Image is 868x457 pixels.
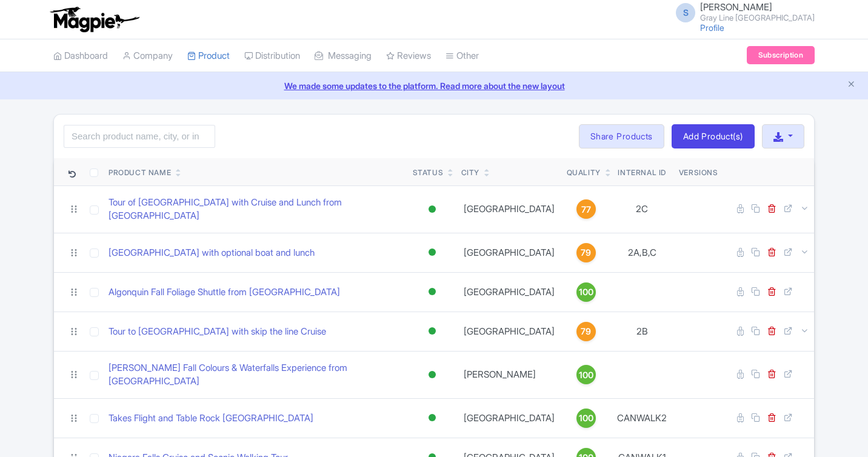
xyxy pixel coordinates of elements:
[109,196,403,223] a: Tour of [GEOGRAPHIC_DATA] with Cruise and Lunch from [GEOGRAPHIC_DATA]
[567,282,606,302] a: 100
[579,369,593,382] span: 100
[610,233,674,272] td: 2A,B,C
[7,79,861,92] a: We made some updates to the platform. Read more about the new layout
[426,201,438,218] div: Active
[676,3,695,22] span: S
[426,409,438,427] div: Active
[109,285,340,299] a: Algonquin Fall Foliage Shuttle from [GEOGRAPHIC_DATA]
[567,199,606,219] a: 77
[579,412,593,425] span: 100
[610,398,674,438] td: CANWALK2
[47,6,141,33] img: logo-ab69f6fb50320c5b225c76a69d11143b.png
[456,351,562,398] td: [PERSON_NAME]
[610,312,674,351] td: 2B
[109,246,315,260] a: [GEOGRAPHIC_DATA] with optional boat and lunch
[700,14,815,22] small: Gray Line [GEOGRAPHIC_DATA]
[567,167,601,178] div: Quality
[53,39,108,73] a: Dashboard
[610,185,674,233] td: 2C
[669,2,815,22] a: S [PERSON_NAME] Gray Line [GEOGRAPHIC_DATA]
[315,39,372,73] a: Messaging
[579,124,664,148] a: Share Products
[109,167,171,178] div: Product Name
[456,312,562,351] td: [GEOGRAPHIC_DATA]
[446,39,479,73] a: Other
[109,361,403,389] a: [PERSON_NAME] Fall Colours & Waterfalls Experience from [GEOGRAPHIC_DATA]
[461,167,479,178] div: City
[847,78,856,92] button: Close announcement
[109,325,326,339] a: Tour to [GEOGRAPHIC_DATA] with skip the line Cruise
[747,46,815,64] a: Subscription
[187,39,230,73] a: Product
[109,412,313,425] a: Takes Flight and Table Rock [GEOGRAPHIC_DATA]
[386,39,431,73] a: Reviews
[674,158,723,186] th: Versions
[456,272,562,312] td: [GEOGRAPHIC_DATA]
[413,167,444,178] div: Status
[244,39,300,73] a: Distribution
[64,125,215,148] input: Search product name, city, or interal id
[456,398,562,438] td: [GEOGRAPHIC_DATA]
[426,244,438,261] div: Active
[426,283,438,301] div: Active
[581,203,591,216] span: 77
[700,1,772,13] span: [PERSON_NAME]
[567,409,606,428] a: 100
[700,22,724,33] a: Profile
[456,185,562,233] td: [GEOGRAPHIC_DATA]
[579,285,593,299] span: 100
[426,366,438,384] div: Active
[567,322,606,341] a: 79
[610,158,674,186] th: Internal ID
[581,246,591,259] span: 79
[567,365,606,384] a: 100
[672,124,755,148] a: Add Product(s)
[567,243,606,262] a: 79
[122,39,173,73] a: Company
[456,233,562,272] td: [GEOGRAPHIC_DATA]
[426,322,438,340] div: Active
[581,325,591,338] span: 79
